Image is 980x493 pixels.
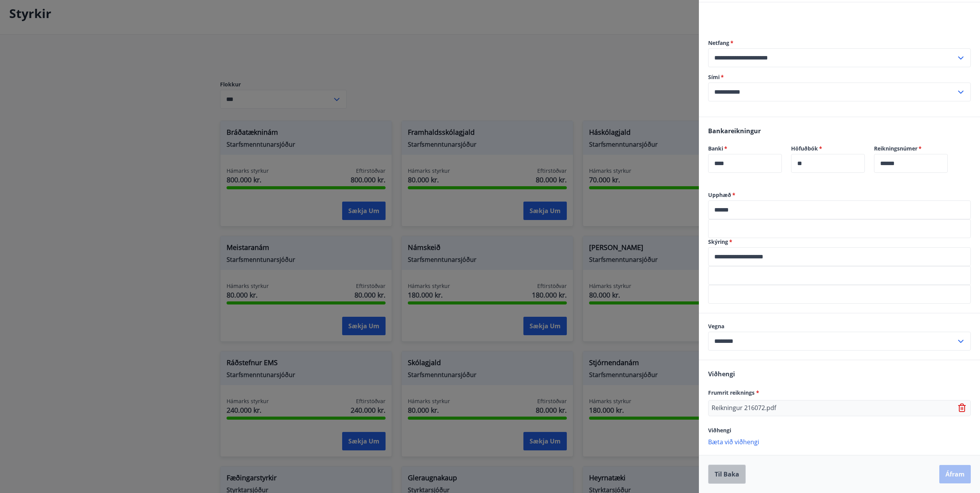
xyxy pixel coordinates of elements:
[708,73,971,81] label: Sími
[708,389,759,396] span: Frumrit reiknings
[708,145,782,152] label: Banki
[708,200,971,219] div: Upphæð
[708,370,735,378] span: Viðhengi
[708,465,746,484] button: Til baka
[791,145,865,152] label: Höfuðbók
[712,404,776,413] p: Reikningur 216072.pdf
[708,247,971,266] div: Skýring
[708,323,971,330] label: Vegna
[708,39,971,47] label: Netfang
[708,427,731,434] span: Viðhengi
[708,238,971,246] label: Skýring
[708,127,761,135] span: Bankareikningur
[874,145,948,152] label: Reikningsnúmer
[708,438,971,445] p: Bæta við viðhengi
[708,191,971,199] label: Upphæð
